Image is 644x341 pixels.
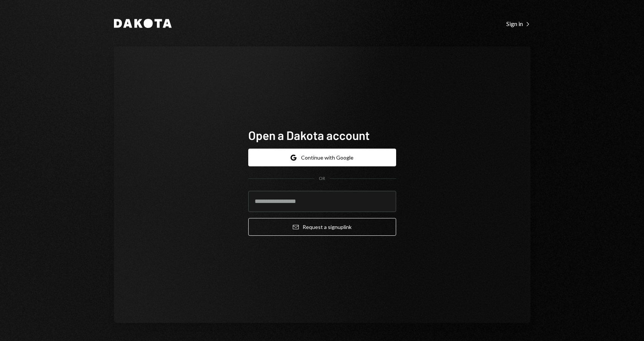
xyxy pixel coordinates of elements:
[319,175,325,182] div: OR
[248,127,396,143] h1: Open a Dakota account
[506,19,530,28] a: Sign in
[506,20,530,28] div: Sign in
[248,218,396,236] button: Request a signuplink
[248,149,396,166] button: Continue with Google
